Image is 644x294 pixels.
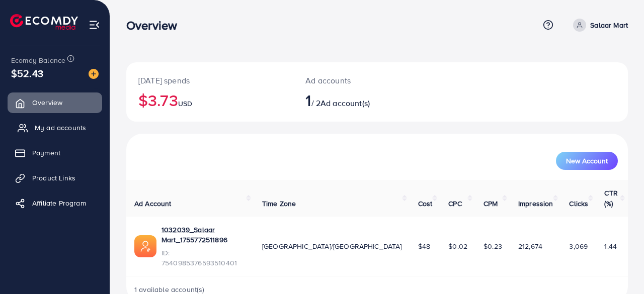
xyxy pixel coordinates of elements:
a: 1032039_Salaar Mart_1755772511896 [162,225,246,245]
a: Product Links [8,168,102,188]
span: My ad accounts [35,123,86,133]
span: Ecomdy Balance [11,55,65,65]
span: [GEOGRAPHIC_DATA]/[GEOGRAPHIC_DATA] [262,241,402,251]
span: Overview [32,97,62,108]
span: Ad Account [134,199,172,209]
h2: / 2 [305,90,407,110]
span: 1.44 [604,241,617,251]
span: Impression [518,199,553,209]
button: New Account [556,152,618,170]
a: Affiliate Program [8,193,102,213]
a: My ad accounts [8,118,102,138]
img: menu [89,19,100,31]
span: USD [178,99,192,109]
span: $0.02 [448,241,467,251]
span: New Account [566,157,608,164]
span: $48 [418,241,430,251]
p: [DATE] spends [138,74,281,86]
span: Product Links [32,173,75,183]
iframe: Chat [601,249,636,286]
h2: $3.73 [138,90,281,110]
span: CPC [448,199,461,209]
span: Time Zone [262,199,296,209]
span: $52.43 [11,66,43,80]
span: 212,674 [518,241,542,251]
span: CTR (%) [604,188,617,208]
h3: Overview [126,18,185,33]
img: image [89,69,99,79]
span: ID: 7540985376593510401 [162,248,246,268]
span: Payment [32,148,60,158]
a: Overview [8,92,102,113]
span: Affiliate Program [32,198,86,208]
span: Cost [418,199,433,209]
p: Ad accounts [305,74,407,86]
span: 1 [305,88,311,112]
a: Payment [8,143,102,163]
span: $0.23 [484,241,502,251]
span: Clicks [569,199,588,209]
p: Salaar Mart [590,19,628,31]
span: 3,069 [569,241,588,251]
span: Ad account(s) [320,97,370,109]
img: ic-ads-acc.e4c84228.svg [134,235,156,257]
a: Salaar Mart [569,19,628,32]
img: logo [10,14,78,30]
span: CPM [484,199,498,209]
